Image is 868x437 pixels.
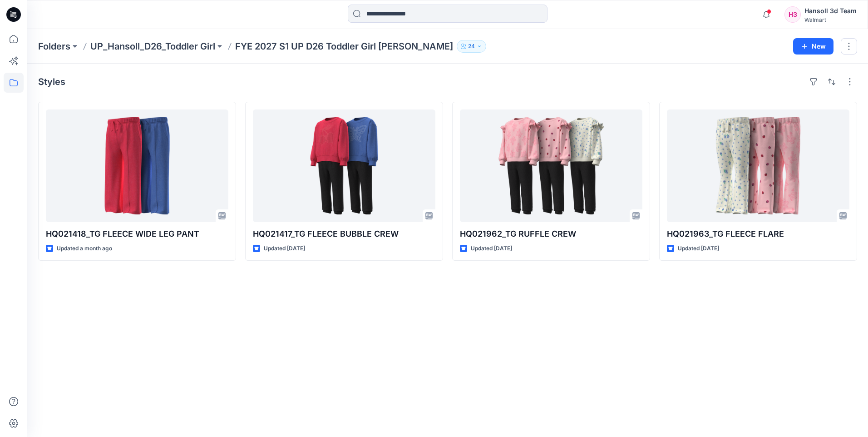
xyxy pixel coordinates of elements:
p: HQ021962_TG RUFFLE CREW [460,228,642,240]
a: HQ021418_TG FLEECE WIDE LEG PANT [46,109,228,222]
div: H3 [784,6,801,23]
p: Updated [DATE] [471,244,512,253]
p: 24 [468,41,475,51]
h4: Styles [38,76,65,87]
div: Walmart [804,16,857,23]
p: HQ021418_TG FLEECE WIDE LEG PANT [46,228,228,240]
p: Updated a month ago [57,244,112,253]
p: Updated [DATE] [678,244,719,253]
p: FYE 2027 S1 UP D26 Toddler Girl [PERSON_NAME] [235,40,453,53]
a: HQ021963_TG FLEECE FLARE [667,109,849,222]
a: HQ021417_TG FLEECE BUBBLE CREW [253,109,435,222]
a: UP_Hansoll_D26_Toddler Girl [90,40,215,53]
p: HQ021963_TG FLEECE FLARE [667,228,849,240]
div: Hansoll 3d Team [804,5,857,16]
p: HQ021417_TG FLEECE BUBBLE CREW [253,228,435,240]
button: New [793,38,833,55]
p: Updated [DATE] [264,244,305,253]
a: Folders [38,40,70,53]
a: HQ021962_TG RUFFLE CREW [460,109,642,222]
button: 24 [457,40,486,53]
